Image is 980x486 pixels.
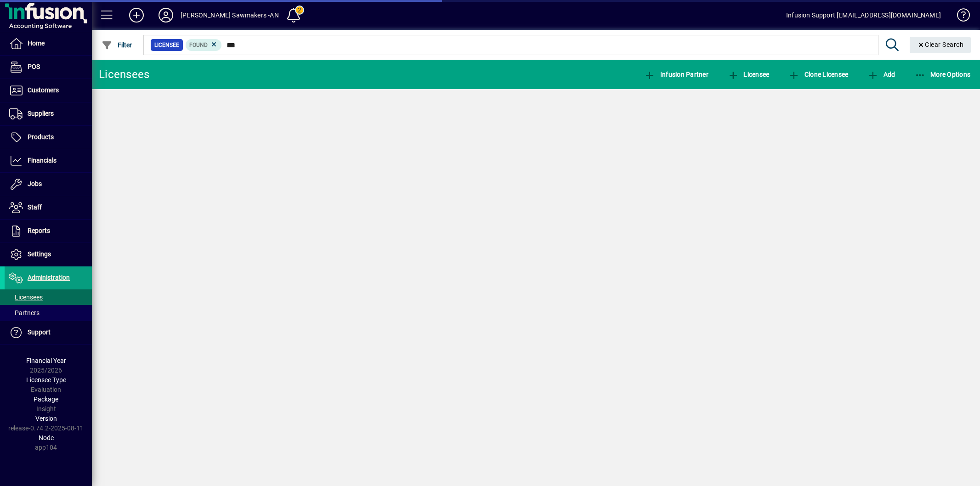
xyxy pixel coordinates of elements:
a: Products [5,126,92,149]
button: Infusion Partner [642,66,711,83]
a: Customers [5,79,92,102]
span: Jobs [28,180,42,187]
span: Licensees [9,294,43,301]
span: Licensee Type [26,376,66,384]
a: Staff [5,196,92,219]
span: Administration [28,274,70,281]
button: Clone Licensee [786,66,850,83]
div: [PERSON_NAME] Sawmakers -AN [181,8,279,23]
mat-chip: Found Status: Found [186,39,222,51]
button: Add [865,66,897,83]
span: Licensee [154,40,179,50]
span: Customers [28,86,59,94]
span: Support [28,328,51,336]
div: Licensees [99,67,149,82]
a: Financials [5,149,92,172]
button: Clear [910,37,971,53]
span: Financial Year [26,357,66,364]
button: Licensee [725,66,772,83]
span: More Options [915,71,971,78]
a: Partners [5,305,92,321]
span: Clear Search [917,41,964,48]
span: Add [867,71,895,78]
span: Suppliers [28,110,54,117]
button: Add [122,7,151,23]
span: Financials [28,157,57,164]
span: Reports [28,227,50,234]
a: Jobs [5,173,92,196]
a: Support [5,321,92,344]
button: Profile [151,7,181,23]
span: POS [28,63,40,70]
span: Filter [102,41,132,49]
a: Reports [5,220,92,243]
a: Licensees [5,289,92,305]
span: Settings [28,250,51,258]
a: POS [5,56,92,79]
a: Suppliers [5,102,92,125]
span: Home [28,40,45,47]
button: More Options [912,66,973,83]
span: Partners [9,309,40,316]
a: Settings [5,243,92,266]
span: Clone Licensee [788,71,848,78]
span: Infusion Partner [644,71,708,78]
span: Package [34,396,58,403]
button: Filter [99,37,135,53]
span: Found [189,42,208,48]
div: Infusion Support [EMAIL_ADDRESS][DOMAIN_NAME] [786,8,941,23]
span: Staff [28,203,42,211]
a: Knowledge Base [950,2,969,32]
span: Version [35,415,57,422]
span: Node [39,434,54,441]
span: Licensee [728,71,770,78]
a: Home [5,32,92,55]
span: Products [28,133,54,141]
